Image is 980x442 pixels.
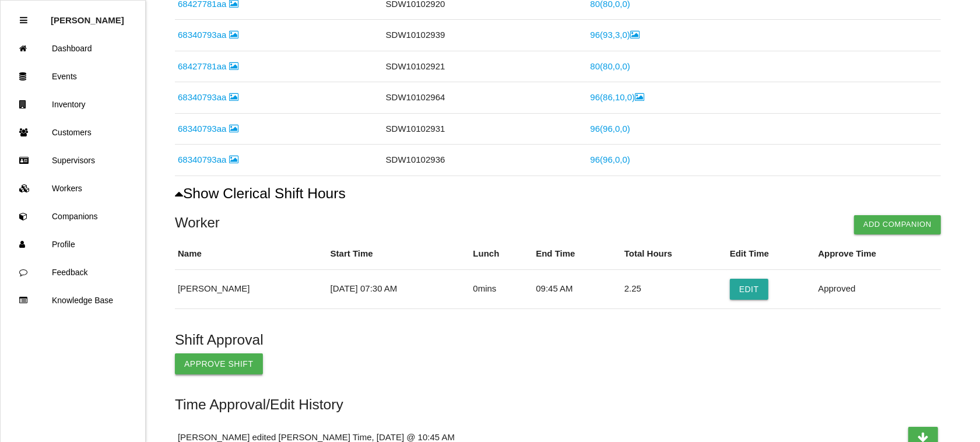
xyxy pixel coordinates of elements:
[1,146,145,174] a: Supervisors
[1,230,145,258] a: Profile
[229,155,238,164] i: Image Inside
[229,93,238,101] i: Image Inside
[175,185,346,202] button: Show Clerical Shift Hours
[178,61,238,71] a: 68427781aa
[229,62,238,71] i: Image Inside
[1,202,145,230] a: Companions
[178,92,238,102] a: 68340793aa
[854,215,941,234] button: Add Companion
[1,62,145,90] a: Events
[328,269,470,308] td: [DATE] 07:30 AM
[175,397,941,412] h5: Time Approval/Edit History
[175,353,263,374] button: Approve Shift
[1,118,145,146] a: Customers
[178,30,238,40] a: 68340793aa
[591,124,630,134] a: 96(96,0,0)
[20,6,27,34] div: Close
[591,155,630,164] a: 96(96,0,0)
[621,238,727,269] th: Total Hours
[229,30,238,39] i: Image Inside
[533,238,621,269] th: End Time
[175,238,328,269] th: Name
[727,238,816,269] th: Edit Time
[178,155,238,164] a: 68340793aa
[591,92,645,102] a: 96(86,10,0)
[591,61,630,71] a: 80(80,0,0)
[383,51,588,82] td: SDW10102921
[1,258,145,286] a: Feedback
[470,238,533,269] th: Lunch
[1,34,145,62] a: Dashboard
[1,174,145,202] a: Workers
[630,30,640,39] i: Image Inside
[815,269,940,308] td: Approved
[175,332,941,348] h5: Shift Approval
[533,269,621,308] td: 09:45 AM
[383,145,588,176] td: SDW10102936
[229,124,238,133] i: Image Inside
[591,30,640,40] a: 96(93,3,0)
[730,279,768,300] button: Edit
[635,93,644,101] i: Image Inside
[328,238,470,269] th: Start Time
[815,238,940,269] th: Approve Time
[175,215,941,230] h4: Worker
[1,90,145,118] a: Inventory
[51,6,124,25] p: Rosie Blandino
[1,286,145,314] a: Knowledge Base
[383,113,588,145] td: SDW10102931
[178,124,238,134] a: 68340793aa
[383,82,588,114] td: SDW10102964
[175,269,328,308] td: [PERSON_NAME]
[470,269,533,308] td: 0 mins
[383,20,588,51] td: SDW10102939
[621,269,727,308] td: 2.25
